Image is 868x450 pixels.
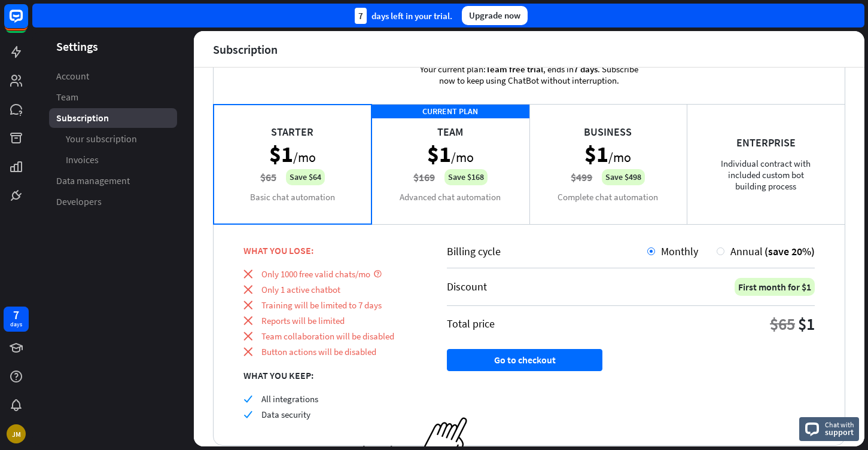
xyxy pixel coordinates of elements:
span: Developers [56,195,102,208]
div: days [10,320,22,329]
div: 7 [355,8,367,24]
a: Team [49,87,177,107]
div: WHAT YOU LOSE: [243,244,417,256]
div: Upgrade now [462,6,528,25]
span: Monthly [661,244,698,258]
span: Annual [730,244,763,258]
div: Subscription [213,42,278,56]
span: Reports will be limited [261,315,345,326]
div: JM [7,424,26,443]
a: Developers [49,192,177,212]
i: check [243,394,252,403]
span: Team collaboration will be disabled [261,330,394,342]
span: Only 1000 free valid chats/mo [261,268,370,280]
i: close [243,347,252,356]
div: WHAT YOU KEEP: [243,369,417,381]
div: $65 [770,313,795,335]
a: Your subscription [49,129,177,149]
div: Billing cycle [447,244,647,258]
span: Only 1 active chatbot [261,284,340,295]
a: Account [49,66,177,86]
i: check [243,410,252,419]
i: close [243,270,252,278]
span: Data security [261,409,310,420]
i: close [243,316,252,325]
a: 7 days [4,307,29,332]
span: Button actions will be disabled [261,346,376,357]
span: (save 20%) [765,244,815,258]
span: Subscription [56,112,109,124]
i: close [243,332,252,341]
div: Total price [447,317,495,330]
span: All integrations [261,393,318,405]
div: days left in your trial. [355,8,452,24]
div: Your current plan: , ends in . Subscribe now to keep using ChatBot without interruption. [401,45,658,104]
span: Training will be limited to 7 days [261,299,382,311]
div: $1 [798,313,815,335]
span: support [825,427,854,437]
span: Your subscription [66,133,137,145]
a: Data management [49,171,177,191]
span: 7 days [574,63,598,75]
i: close [243,285,252,294]
span: Account [56,70,89,82]
span: Invoices [66,154,99,166]
i: close [243,301,252,310]
a: Invoices [49,150,177,170]
button: Open LiveChat chat widget [10,5,45,41]
span: Data management [56,175,130,187]
div: First month for $1 [735,278,815,296]
button: Go to checkout [447,349,602,371]
span: Team [56,91,78,103]
div: 7 [13,310,19,320]
span: Chat with [825,419,854,430]
header: Settings [32,38,194,54]
div: Discount [447,280,487,293]
span: Team free trial [486,63,543,75]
